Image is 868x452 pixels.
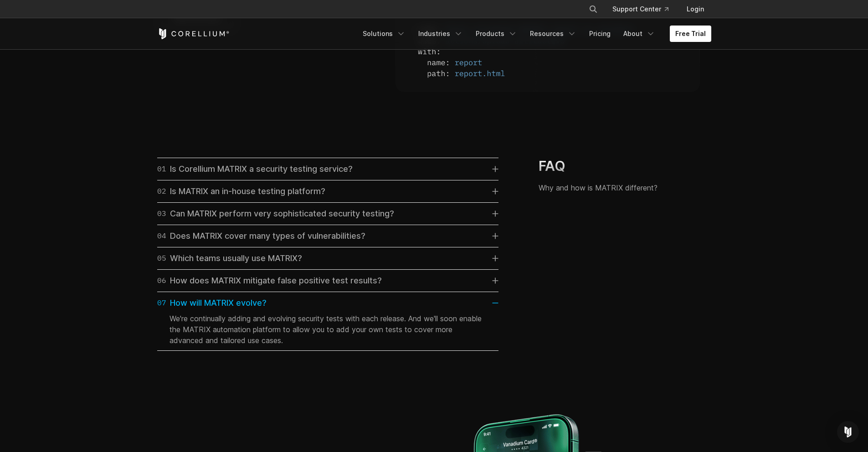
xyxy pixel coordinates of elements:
[157,163,498,175] a: 01Is Corellium MATRIX a security testing service?
[157,297,166,309] span: 07
[470,26,523,42] a: Products
[157,185,325,198] div: Is MATRIX an in-house testing platform?
[670,26,711,42] a: Free Trial
[357,26,411,42] a: Solutions
[157,274,166,287] span: 06
[578,1,711,17] div: Navigation Menu
[157,185,166,198] span: 02
[539,182,677,193] p: Why and how is MATRIX different?
[157,185,498,198] a: 02Is MATRIX an in-house testing platform?
[157,297,498,309] a: 07How will MATRIX evolve?
[157,274,382,287] div: How does MATRIX mitigate false positive test results?
[157,163,166,175] span: 01
[605,1,676,17] a: Support Center
[413,26,468,42] a: Industries
[157,163,353,175] div: Is Corellium MATRIX a security testing service?
[157,207,394,220] div: Can MATRIX perform very sophisticated security testing?
[157,230,365,242] div: Does MATRIX cover many types of vulnerabilities?
[585,1,601,17] button: Search
[539,158,677,175] h3: FAQ
[157,230,498,242] a: 04Does MATRIX cover many types of vulnerabilities?
[157,207,166,220] span: 03
[157,252,498,265] a: 05Which teams usually use MATRIX?
[157,230,166,242] span: 04
[157,274,498,287] a: 06How does MATRIX mitigate false positive test results?
[157,207,498,220] a: 03Can MATRIX perform very sophisticated security testing?
[837,421,859,443] div: Open Intercom Messenger
[169,313,486,346] p: We're continually adding and evolving security tests with each release. And we'll soon enable the...
[157,297,267,309] div: How will MATRIX evolve?
[157,252,302,265] div: Which teams usually use MATRIX?
[524,26,582,42] a: Resources
[618,26,661,42] a: About
[157,28,230,39] a: Corellium Home
[679,1,711,17] a: Login
[357,26,711,42] div: Navigation Menu
[584,26,616,42] a: Pricing
[157,252,166,265] span: 05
